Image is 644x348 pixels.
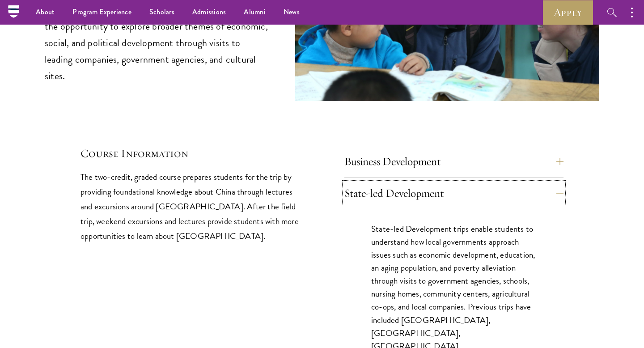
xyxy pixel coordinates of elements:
h5: Course Information [80,146,300,161]
p: The two-credit, graded course prepares students for the trip by providing foundational knowledge ... [80,170,300,243]
button: Business Development [344,151,563,172]
button: State-led Development [344,182,563,204]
